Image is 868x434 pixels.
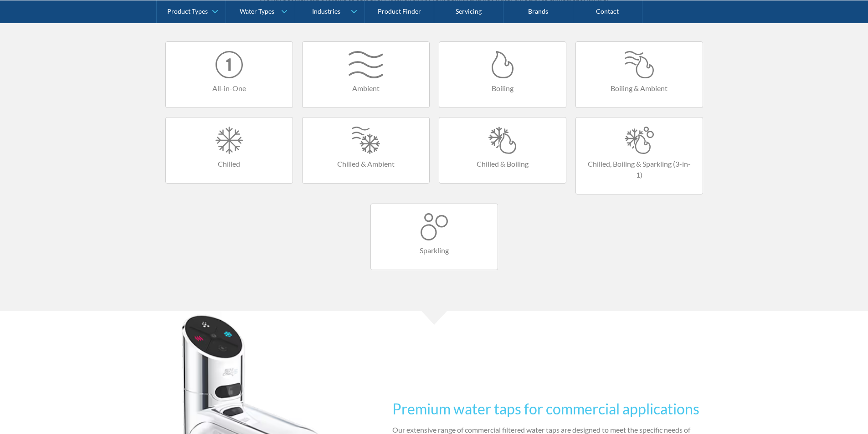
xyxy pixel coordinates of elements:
[585,158,693,180] h4: Chilled, Boiling & Sparkling (3-in-1)
[370,204,498,270] a: Sparkling
[585,83,693,94] h4: Boiling & Ambient
[380,245,488,256] h4: Sparkling
[167,7,208,15] div: Product Types
[175,83,283,94] h4: All-in-One
[312,83,420,94] h4: Ambient
[175,158,283,169] h4: Chilled
[312,7,340,15] div: Industries
[392,398,703,420] h2: Premium water taps for commercial applications
[448,158,557,169] h4: Chilled & Boiling
[777,388,868,434] iframe: podium webchat widget bubble
[312,158,420,169] h4: Chilled & Ambient
[575,117,703,194] a: Chilled, Boiling & Sparkling (3-in-1)
[165,41,293,108] a: All-in-One
[302,41,430,108] a: Ambient
[439,117,566,184] a: Chilled & Boiling
[302,117,430,184] a: Chilled & Ambient
[439,41,566,108] a: Boiling
[448,83,557,94] h4: Boiling
[575,41,703,108] a: Boiling & Ambient
[165,117,293,184] a: Chilled
[240,7,274,15] div: Water Types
